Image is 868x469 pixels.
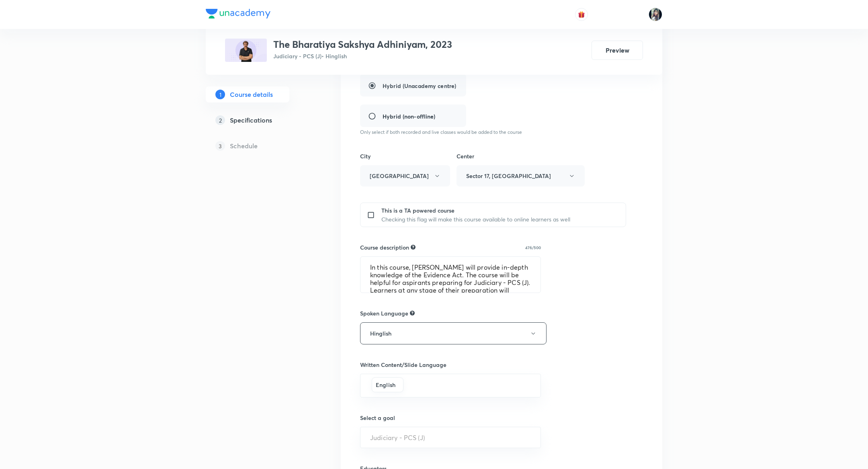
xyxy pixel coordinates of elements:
p: 3 [215,141,225,151]
img: avatar [578,11,585,18]
h3: The Bharatiya Sakshya Adhiniyam, 2023 [273,39,452,50]
textarea: In this course, [PERSON_NAME] will provide in-depth knowledge of the Evidence Act. The course wil... [360,257,540,293]
img: Company Logo [206,9,270,18]
button: avatar [575,8,588,21]
h6: Center [457,152,474,160]
h6: English [376,381,395,389]
h5: Schedule [230,141,258,151]
h6: City [360,152,371,160]
p: Only select if both recorded and live classes would be added to the course [360,129,575,136]
h5: Specifications [230,115,272,125]
a: Company Logo [206,9,270,20]
img: Ragini Vishwakarma [649,8,662,21]
h6: Written Content/Slide Language [360,360,541,369]
h6: Select a goal [360,414,541,422]
div: Explain about your course, what you’ll be teaching, how it will help learners in their preparation. [411,244,416,251]
input: Select a goal [370,434,531,441]
p: Checking this flag will make this course available to online learners as well [381,215,570,223]
a: 2Specifications [206,112,315,128]
h6: Spoken Language [360,309,408,317]
div: Not allow to edit for recorded type class [410,309,415,317]
p: This is a TA powered course [381,206,570,215]
p: Judiciary - PCS (J) • Hinglish [273,52,452,60]
p: 476/500 [525,246,541,250]
img: 234679C2-9311-41CF-B6B5-15D75FA57BA9_plus.png [225,39,267,62]
p: 1 [215,90,225,99]
h6: Course description [360,243,409,252]
h5: Course details [230,90,273,99]
p: 2 [215,115,225,125]
button: Hinglish [360,322,547,344]
button: Preview [592,41,643,60]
